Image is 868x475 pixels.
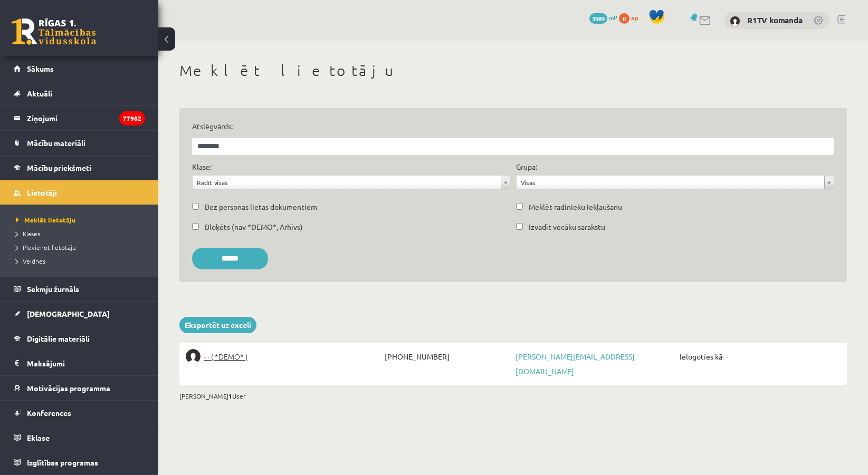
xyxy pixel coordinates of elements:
span: Klases [16,229,40,238]
span: 3989 [589,13,607,24]
span: [PHONE_NUMBER] [382,349,513,364]
span: Visas [521,176,821,189]
label: Meklēt radinieku iekļaušanu [529,201,622,212]
span: xp [631,13,638,22]
a: 3989 mP [589,13,617,22]
span: Ielogoties kā [677,349,841,364]
span: Sekmju žurnāls [27,284,79,294]
div: [PERSON_NAME] User [179,391,847,401]
a: Pievienot lietotāju [16,243,148,252]
a: Maksājumi [14,351,145,375]
legend: Ziņojumi [27,106,145,130]
a: Digitālie materiāli [14,326,145,351]
img: - - [186,349,201,364]
a: Mācību priekšmeti [14,156,145,180]
span: Pievienot lietotāju [16,243,76,251]
span: Konferences [27,408,71,418]
a: Mācību materiāli [14,131,145,155]
span: Veidnes [16,257,45,265]
img: R1TV komanda [730,16,740,26]
span: Mācību priekšmeti [27,163,91,172]
a: Lietotāji [14,180,145,205]
span: Meklēt lietotāju [16,216,75,224]
h1: Meklēt lietotāju [179,62,847,80]
b: 1 [228,392,232,400]
a: 0 xp [619,13,643,22]
label: Izvadīt vecāku sarakstu [529,221,605,232]
span: [DEMOGRAPHIC_DATA] [27,309,110,318]
span: Lietotāji [27,188,57,197]
a: Eksportēt uz exceli [179,317,256,333]
span: Eklase [27,433,50,442]
a: Rādīt visas [193,176,510,189]
span: Sākums [27,64,54,73]
a: - - ( *DEMO* ) [186,349,382,364]
span: Aktuāli [27,89,52,98]
a: Aktuāli [14,81,145,105]
a: - - [722,352,728,361]
a: Meklēt lietotāju [16,215,148,225]
a: Sākums [14,56,145,81]
a: Motivācijas programma [14,376,145,400]
a: Ziņojumi77982 [14,106,145,130]
a: Sekmju žurnāls [14,277,145,301]
a: Rīgas 1. Tālmācības vidusskola [12,18,96,45]
span: mP [609,13,617,22]
a: [PERSON_NAME][EMAIL_ADDRESS][DOMAIN_NAME] [516,352,635,376]
span: 0 [619,13,629,24]
label: Bloķēts (nav *DEMO*, Arhīvs) [205,221,303,232]
span: Digitālie materiāli [27,334,90,343]
span: Motivācijas programma [27,383,110,393]
a: [DEMOGRAPHIC_DATA] [14,302,145,326]
a: R1TV komanda [747,15,803,25]
a: Izglītības programas [14,450,145,474]
label: Klase: [192,161,212,172]
a: Klases [16,229,148,238]
a: Visas [517,176,834,189]
span: - - ( *DEMO* ) [204,349,247,364]
span: Izglītības programas [27,458,98,467]
label: Atslēgvārds: [192,121,834,132]
i: 77982 [119,111,145,125]
span: Mācību materiāli [27,138,85,148]
label: Grupa: [516,161,537,172]
legend: Maksājumi [27,351,145,375]
a: Veidnes [16,256,148,266]
label: Bez personas lietas dokumentiem [205,201,317,212]
a: Konferences [14,401,145,425]
a: Eklase [14,425,145,450]
span: Rādīt visas [197,176,497,189]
